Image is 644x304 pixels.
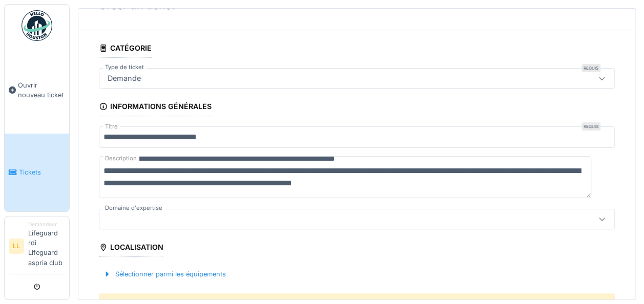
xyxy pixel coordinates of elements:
li: LL [9,238,24,254]
div: Demande [103,73,145,84]
label: Titre [103,122,120,131]
label: Type de ticket [103,63,146,72]
label: Description [103,152,139,165]
label: Domaine d'expertise [103,204,164,212]
div: Informations générales [99,99,212,116]
li: Lifeguard rdi Lifeguard aspria club [28,221,65,272]
div: Localisation [99,240,163,257]
div: Requis [581,122,600,131]
span: Tickets [19,167,65,177]
a: Tickets [5,134,69,211]
div: Catégorie [99,40,152,58]
div: Requis [581,64,600,72]
a: LL DemandeurLifeguard rdi Lifeguard aspria club [9,221,65,274]
div: Sélectionner parmi les équipements [99,267,230,281]
div: Demandeur [28,221,65,228]
span: Ouvrir nouveau ticket [18,80,65,100]
a: Ouvrir nouveau ticket [5,47,69,134]
img: Badge_color-CXgf-gQk.svg [22,10,52,41]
